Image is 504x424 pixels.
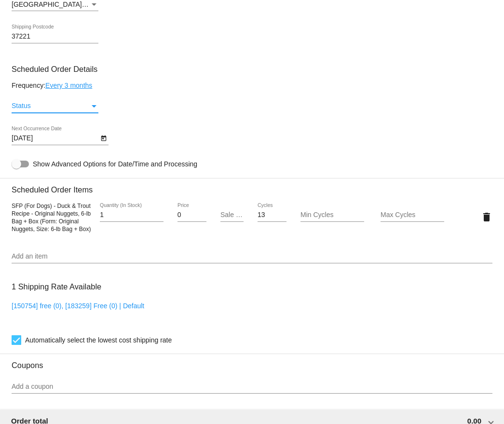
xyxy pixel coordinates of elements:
[258,211,286,219] input: Cycles
[98,133,109,143] button: Open calendar
[12,102,31,109] span: Status
[12,178,492,194] h3: Scheduled Order Items
[12,203,91,233] span: SFP (For Dogs) - Duck & Trout Recipe - Original Nuggets, 6-lb Bag + Box (Form: Original Nuggets, ...
[12,82,492,89] div: Frequency:
[220,211,244,219] input: Sale Price
[12,0,125,8] span: [GEOGRAPHIC_DATA] | [US_STATE]
[12,276,101,297] h3: 1 Shipping Rate Available
[12,65,492,74] h3: Scheduled Order Details
[381,211,444,219] input: Max Cycles
[100,211,163,219] input: Quantity (In Stock)
[12,354,492,370] h3: Coupons
[12,102,98,110] mat-select: Status
[12,253,492,260] input: Add an item
[12,33,98,41] input: Shipping Postcode
[300,211,364,219] input: Min Cycles
[12,1,98,9] mat-select: Shipping State
[177,211,206,219] input: Price
[33,159,197,169] span: Show Advanced Options for Date/Time and Processing
[12,135,98,142] input: Next Occurrence Date
[45,82,92,89] a: Every 3 months
[481,211,492,223] mat-icon: delete
[12,302,144,310] a: [150754] free (0), [183259] Free (0) | Default
[25,334,172,346] span: Automatically select the lowest cost shipping rate
[12,383,492,391] input: Add a coupon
